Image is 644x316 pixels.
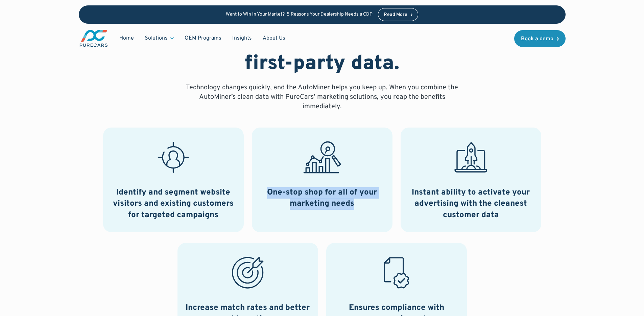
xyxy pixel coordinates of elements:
h2: Goodbye, cookies. Hello, first-party data. [182,27,463,76]
h3: Instant ability to activate your advertising with the cleanest customer data [409,187,533,221]
a: main [79,29,109,48]
a: OEM Programs [179,32,227,45]
a: Insights [227,32,257,45]
p: Want to Win in Your Market? 5 Reasons Your Dealership Needs a CDP [226,12,373,18]
div: Book a demo [521,36,553,42]
img: purecars logo [79,29,109,48]
h3: Identify and segment website visitors and existing customers for targeted campaigns [111,187,236,221]
div: Read More [384,13,407,17]
div: Solutions [139,32,179,45]
a: About Us [257,32,291,45]
p: Technology changes quickly, and the AutoMiner helps you keep up. When you combine the AutoMiner’s... [182,83,463,111]
a: Home [114,32,139,45]
a: Read More [378,8,419,21]
div: Solutions [145,35,168,42]
h3: One-stop shop for all of your marketing needs [260,187,384,210]
a: Book a demo [514,30,566,47]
